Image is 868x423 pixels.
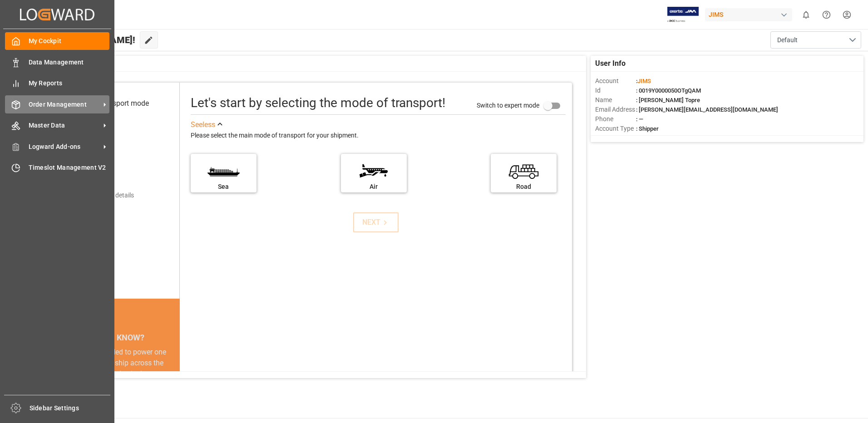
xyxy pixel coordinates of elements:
span: Order Management [29,100,100,109]
div: JIMS [705,8,792,21]
button: NEXT [353,212,399,232]
span: Id [595,86,636,95]
span: : [PERSON_NAME][EMAIL_ADDRESS][DOMAIN_NAME] [636,106,778,113]
span: Sidebar Settings [30,403,111,413]
span: Data Management [29,58,110,67]
button: next slide / item [167,347,180,423]
div: Please select the main mode of transport for your shipment. [191,130,566,141]
button: show 0 new notifications [796,5,816,25]
span: Email Address [595,105,636,114]
div: NEXT [362,217,390,228]
button: open menu [770,31,861,49]
span: : [636,78,651,84]
span: Master Data [29,121,100,130]
span: User Info [595,58,626,69]
span: JIMS [637,78,651,84]
a: My Cockpit [5,32,109,50]
button: Help Center [816,5,837,25]
span: My Cockpit [29,36,110,46]
div: Road [495,182,552,192]
span: Logward Add-ons [29,142,100,152]
div: Air [345,182,402,192]
span: My Reports [29,79,110,88]
span: Account Type [595,124,636,133]
span: Name [595,95,636,105]
span: : 0019Y0000050OTgQAM [636,87,701,94]
span: Switch to expert mode [477,101,539,108]
div: Sea [195,182,252,192]
span: : [PERSON_NAME] Topre [636,97,700,103]
button: JIMS [705,6,796,23]
span: Hello [PERSON_NAME]! [38,31,135,49]
span: Default [777,35,798,45]
span: Timeslot Management V2 [29,163,110,172]
div: Let's start by selecting the mode of transport! [191,93,445,113]
div: See less [191,119,215,130]
img: Exertis%20JAM%20-%20Email%20Logo.jpg_1722504956.jpg [667,7,699,23]
div: Add shipping details [77,191,134,200]
span: Account [595,76,636,86]
span: : Shipper [636,125,659,132]
a: Data Management [5,53,109,71]
span: : — [636,116,643,123]
span: Phone [595,114,636,124]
